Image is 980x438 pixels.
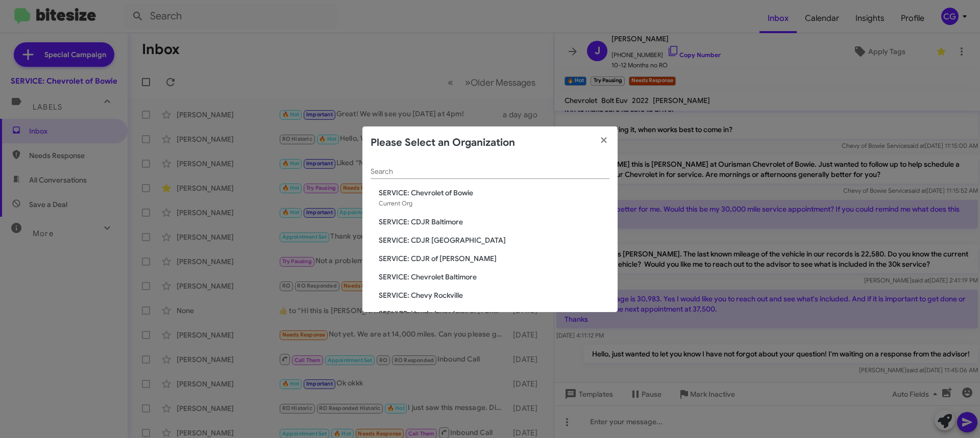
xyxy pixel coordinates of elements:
span: SERVICE: CDJR Baltimore [379,217,609,227]
span: Current Org [379,199,412,207]
span: SERVICE: Chevrolet Baltimore [379,272,609,282]
span: SERVICE: Chevy Rockville [379,290,609,300]
h2: Please Select an Organization [371,135,515,151]
span: SERVICE: Honda Laurel [379,308,609,319]
span: SERVICE: CDJR of [PERSON_NAME] [379,253,609,264]
span: SERVICE: Chevrolet of Bowie [379,188,609,198]
span: SERVICE: CDJR [GEOGRAPHIC_DATA] [379,235,609,245]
